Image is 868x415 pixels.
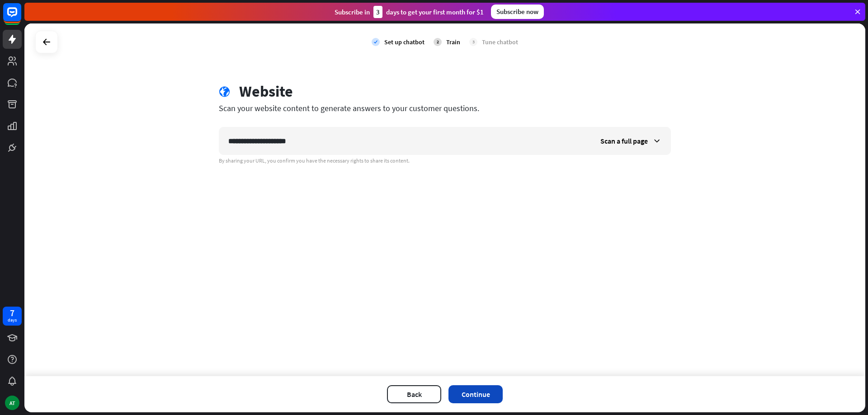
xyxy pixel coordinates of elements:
i: globe [219,86,230,98]
div: Tune chatbot [482,38,518,46]
div: Subscribe now [491,5,544,19]
div: 7 [10,309,14,317]
div: 2 [434,38,442,46]
button: Continue [448,385,503,403]
a: 7 days [3,307,22,326]
div: Train [446,38,460,46]
button: Open LiveChat chat widget [7,4,34,31]
div: Website [239,82,293,101]
div: Set up chatbot [384,38,425,46]
div: Scan your website content to generate answers to your customer questions. [219,103,671,113]
div: By sharing your URL, you confirm you have the necessary rights to share its content. [219,157,671,164]
div: Subscribe in days to get your first month for $1 [335,6,484,18]
div: 3 [469,38,477,46]
div: 3 [373,6,382,18]
div: AT [5,396,19,410]
span: Scan a full page [600,136,648,145]
i: check [372,38,380,46]
button: Back [387,385,441,403]
div: days [8,317,17,323]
